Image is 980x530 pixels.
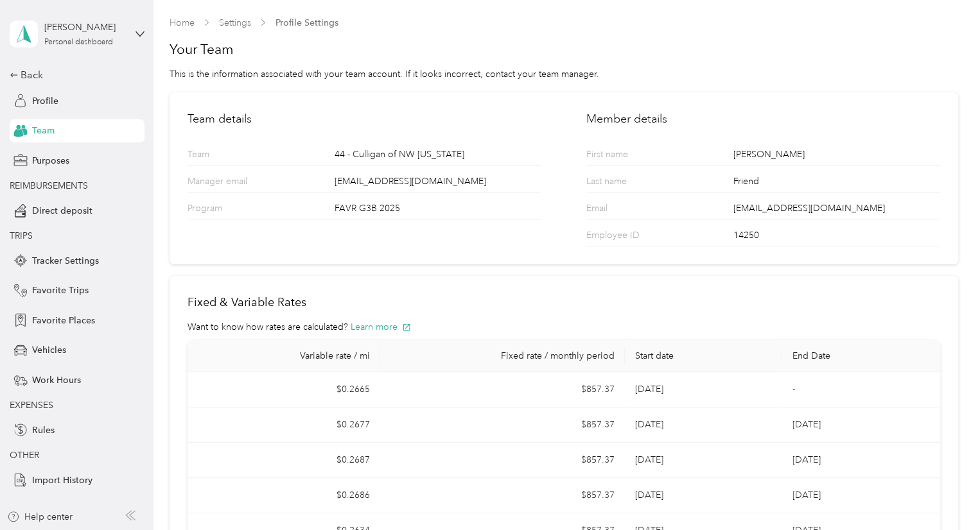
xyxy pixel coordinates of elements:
td: [DATE] [625,372,782,407]
span: Import History [32,474,92,487]
td: [DATE] [782,407,940,443]
div: Friend [733,175,940,192]
span: Tracker Settings [32,254,99,268]
span: Purposes [32,154,69,167]
h2: Member details [586,110,940,128]
a: Settings [219,17,251,28]
td: $0.2686 [188,478,380,513]
span: Favorite Places [32,314,95,327]
p: First name [586,148,685,165]
th: End Date [782,340,940,372]
span: Profile [32,94,58,108]
span: OTHER [10,450,39,461]
button: Learn more [351,320,411,334]
span: Team [32,124,55,137]
div: 44 - Culligan of NW [US_STATE] [335,148,541,165]
td: [DATE] [625,478,782,513]
p: Employee ID [586,228,685,246]
td: [DATE] [782,443,940,478]
td: [DATE] [625,407,782,443]
button: Help center [7,510,73,524]
td: $857.37 [380,372,625,407]
h2: Fixed & Variable Rates [188,294,940,311]
p: Manager email [188,175,286,192]
iframe: Everlance-gr Chat Button Frame [908,458,980,530]
h2: Team details [188,110,541,128]
td: $0.2665 [188,372,380,407]
div: FAVR G3B 2025 [335,201,541,219]
span: Direct deposit [32,204,92,218]
span: Profile Settings [276,16,338,30]
th: Variable rate / mi [188,340,380,372]
div: [PERSON_NAME] [44,21,125,34]
td: $0.2677 [188,407,380,443]
td: $857.37 [380,443,625,478]
div: Want to know how rates are calculated? [188,320,940,334]
td: $857.37 [380,478,625,513]
p: Program [188,201,286,219]
p: Last name [586,175,685,192]
div: Personal dashboard [44,38,113,46]
span: REIMBURSEMENTS [10,180,88,191]
td: [DATE] [625,443,782,478]
th: Start date [625,340,782,372]
span: [EMAIL_ADDRESS][DOMAIN_NAME] [335,175,489,188]
td: $0.2687 [188,443,380,478]
a: Home [170,17,195,28]
div: This is the information associated with your team account. If it looks incorrect, contact your te... [170,67,958,81]
span: Vehicles [32,343,66,357]
th: Fixed rate / monthly period [380,340,625,372]
h1: Your Team [170,40,958,58]
span: Work Hours [32,373,81,387]
span: EXPENSES [10,400,53,411]
div: [PERSON_NAME] [733,148,940,165]
span: TRIPS [10,230,33,241]
td: - [782,372,940,407]
span: Favorite Trips [32,284,89,297]
p: Email [586,201,685,219]
div: 14250 [733,228,940,246]
td: [DATE] [782,478,940,513]
span: Rules [32,423,55,437]
div: Back [10,67,138,83]
td: $857.37 [380,407,625,443]
div: [EMAIL_ADDRESS][DOMAIN_NAME] [733,201,940,219]
p: Team [188,148,286,165]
